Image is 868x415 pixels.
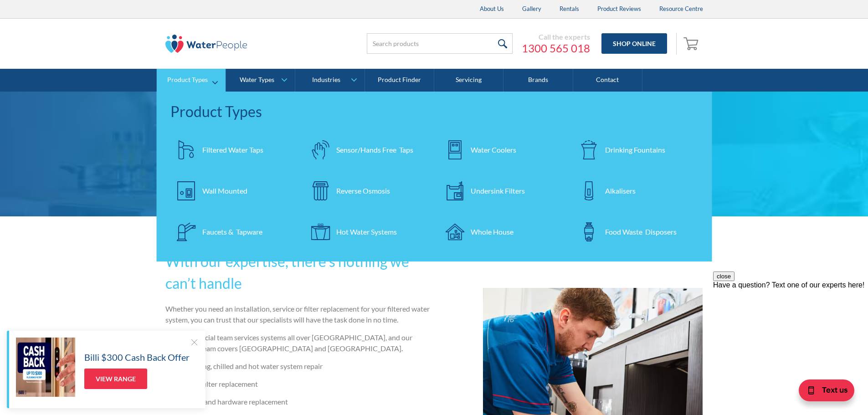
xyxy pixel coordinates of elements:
div: Wall Mounted [202,185,247,196]
p: Our commercial team services systems all over [GEOGRAPHIC_DATA], and our residential team covers ... [165,332,431,354]
a: Wall Mounted [170,175,296,207]
a: Industries [295,69,364,92]
li: Faucet and hardware replacement [165,396,431,407]
div: Water Types [240,76,274,84]
a: 1300 565 018 [522,41,590,55]
div: Product Types [170,101,699,123]
a: Undersink Filters [439,175,564,207]
a: Water Coolers [439,134,564,166]
a: Sensor/Hands Free Taps [304,134,430,166]
a: Water Types [226,69,295,92]
img: Billi $300 Cash Back Offer [16,338,75,397]
iframe: podium webchat widget prompt [713,272,868,381]
a: Product Finder [365,69,434,92]
a: Contact [573,69,642,92]
a: View Range [84,369,147,389]
h2: With our expertise, there’s nothing we can’t handle [165,251,431,294]
a: Servicing [434,69,503,92]
div: Product Types [167,76,208,84]
h5: Billi $300 Cash Back Offer [84,350,190,364]
a: Brands [503,69,573,92]
a: Reverse Osmosis [304,175,430,207]
img: shopping cart [683,36,701,51]
a: Drinking Fountains [573,134,699,166]
div: Industries [312,76,340,84]
div: Reverse Osmosis [336,185,390,196]
p: Whether you need an installation, service or filter replacement for your filtered water system, y... [165,303,431,325]
nav: Product Types [157,92,712,261]
a: Product Types [157,69,226,92]
a: Open empty cart [681,33,703,55]
div: Food Waste Disposers [605,226,677,237]
div: Call the experts [522,32,590,41]
img: The Water People [165,35,247,53]
li: Sparkling, chilled and hot water system repair [165,361,431,372]
li: Water filter replacement [165,379,431,389]
iframe: podium webchat widget bubble [777,369,868,415]
div: Alkalisers [605,185,636,196]
a: Food Waste Disposers [573,216,699,248]
a: Whole House [439,216,564,248]
div: Drinking Fountains [605,144,665,155]
div: Whole House [471,226,514,237]
div: Water Coolers [471,144,516,155]
a: Alkalisers [573,175,699,207]
a: Hot Water Systems [304,216,430,248]
div: Sensor/Hands Free Taps [336,144,413,155]
div: Hot Water Systems [336,226,397,237]
a: Shop Online [601,33,667,54]
div: Filtered Water Taps [202,144,263,155]
input: Search products [367,33,513,54]
a: Filtered Water Taps [170,134,296,166]
a: Faucets & Tapware [170,216,296,248]
div: Faucets & Tapware [202,226,262,237]
div: Undersink Filters [471,185,525,196]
